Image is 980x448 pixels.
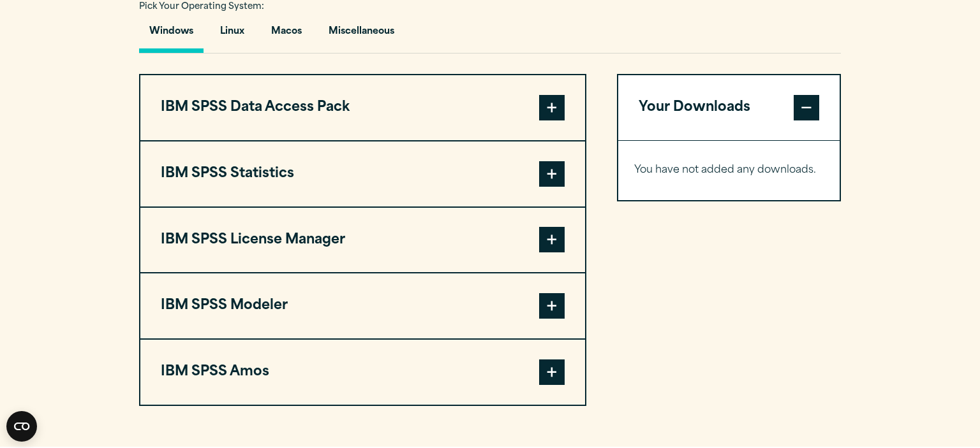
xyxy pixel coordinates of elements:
[140,141,585,206] button: IBM SPSS Statistics
[618,75,840,140] button: Your Downloads
[618,140,840,200] div: Your Downloads
[634,161,824,180] p: You have not added any downloads.
[140,75,585,140] button: IBM SPSS Data Access Pack
[140,273,585,338] button: IBM SPSS Modeler
[210,17,255,53] button: Linux
[6,411,37,442] button: Open CMP widget
[139,17,204,53] button: Windows
[140,340,585,405] button: IBM SPSS Amos
[318,17,405,53] button: Miscellaneous
[139,3,264,11] span: Pick Your Operating System:
[140,208,585,273] button: IBM SPSS License Manager
[261,17,312,53] button: Macos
